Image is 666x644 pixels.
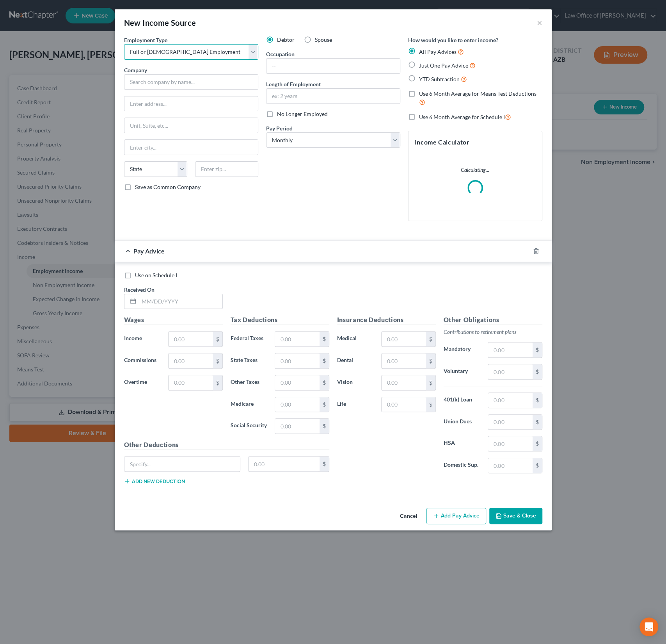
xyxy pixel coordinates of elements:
span: All Pay Advices [419,48,456,55]
label: Commissions [120,353,165,369]
input: 0.00 [169,332,213,346]
input: 0.00 [488,364,532,379]
div: $ [320,353,329,368]
input: 0.00 [382,353,426,368]
button: Add new deduction [124,478,185,484]
label: Occupation [266,50,295,58]
input: Enter city... [124,140,258,155]
label: State Taxes [227,353,271,369]
input: 0.00 [488,415,532,430]
span: Pay Advice [133,247,165,255]
p: Contributions to retirement plans [444,328,542,336]
div: $ [533,393,542,408]
div: $ [533,343,542,357]
div: $ [426,375,435,390]
div: $ [320,457,329,471]
span: Spouse [315,36,332,43]
div: $ [320,419,329,433]
p: Calculating... [415,166,536,174]
input: 0.00 [275,353,319,368]
input: 0.00 [275,375,319,390]
label: Federal Taxes [227,331,271,347]
button: Add Pay Advice [426,508,486,524]
div: $ [213,353,222,368]
span: Use 6 Month Average for Means Test Deductions [419,90,536,97]
input: 0.00 [249,457,320,471]
label: Length of Employment [266,80,321,88]
span: Company [124,67,147,73]
input: 0.00 [275,419,319,433]
label: Other Taxes [227,375,271,391]
div: $ [426,353,435,368]
div: Open Intercom Messenger [639,617,658,636]
span: Debtor [277,36,295,43]
div: $ [213,332,222,346]
input: 0.00 [382,397,426,412]
div: $ [320,375,329,390]
span: Save as Common Company [135,184,201,190]
input: 0.00 [382,332,426,346]
input: MM/DD/YYYY [139,294,222,309]
span: Received On [124,286,155,293]
span: Just One Pay Advice [419,62,468,69]
div: $ [320,397,329,412]
span: Use 6 Month Average for Schedule I [419,114,505,120]
input: 0.00 [488,458,532,473]
label: Overtime [120,375,165,391]
input: Enter zip... [195,161,258,177]
div: $ [533,436,542,451]
label: Dental [333,353,378,369]
span: Income [124,335,142,341]
div: $ [320,332,329,346]
label: Social Security [227,418,271,434]
span: Pay Period [266,125,293,132]
input: 0.00 [275,397,319,412]
label: HSA [440,436,484,451]
button: × [537,18,542,27]
label: How would you like to enter income? [408,36,498,44]
label: Union Dues [440,414,484,430]
label: Voluntary [440,364,484,380]
input: 0.00 [488,393,532,408]
input: 0.00 [488,436,532,451]
h5: Tax Deductions [231,315,329,325]
span: Use on Schedule I [135,272,177,278]
label: Medical [333,331,378,347]
h5: Income Calculator [415,137,536,147]
label: Vision [333,375,378,391]
div: $ [426,397,435,412]
span: Employment Type [124,37,167,43]
h5: Wages [124,315,223,325]
div: $ [533,458,542,473]
input: Search company by name... [124,74,258,90]
div: $ [426,332,435,346]
label: Life [333,397,378,412]
input: 0.00 [488,343,532,357]
input: ex: 2 years [266,89,400,103]
label: Medicare [227,397,271,412]
h5: Other Deductions [124,440,329,450]
input: 0.00 [382,375,426,390]
div: $ [533,415,542,430]
input: 0.00 [169,375,213,390]
label: Mandatory [440,342,484,358]
input: 0.00 [169,353,213,368]
input: -- [266,59,400,73]
label: Domestic Sup. [440,458,484,473]
input: 0.00 [275,332,319,346]
span: No Longer Employed [277,111,328,117]
h5: Other Obligations [444,315,542,325]
span: YTD Subtraction [419,76,460,82]
button: Cancel [394,508,423,524]
h5: Insurance Deductions [337,315,436,325]
input: Enter address... [124,96,258,111]
input: Unit, Suite, etc... [124,118,258,133]
button: Save & Close [489,508,542,524]
input: Specify... [124,457,240,471]
div: New Income Source [124,17,196,28]
div: $ [213,375,222,390]
div: $ [533,364,542,379]
label: 401(k) Loan [440,392,484,408]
